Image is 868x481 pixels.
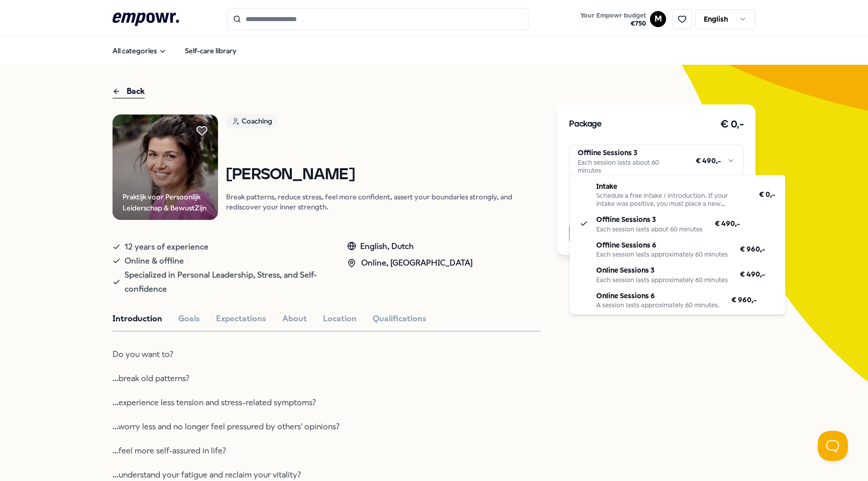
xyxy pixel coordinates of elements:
div: Each session lasts approximately 60 minutes [596,251,728,259]
p: Offline Sessions 3 [596,214,703,225]
span: € 0,- [759,189,775,200]
div: Each session lasts about 60 minutes [596,225,703,233]
p: Online Sessions 6 [596,290,719,301]
span: € 490,- [715,218,740,229]
p: Intake [596,181,747,192]
div: Each session lasts approximately 60 minutes [596,276,728,284]
span: € 960,- [731,294,756,305]
p: Online Sessions 3 [596,265,728,276]
span: € 960,- [740,243,765,254]
p: Offline Sessions 6 [596,239,728,250]
span: € 490,- [740,269,765,280]
div: A session lasts approximately 60 minutes. [596,301,719,309]
div: Schedule a free intake / introduction. If your intake was positive, you must place a new booking ... [596,192,747,208]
